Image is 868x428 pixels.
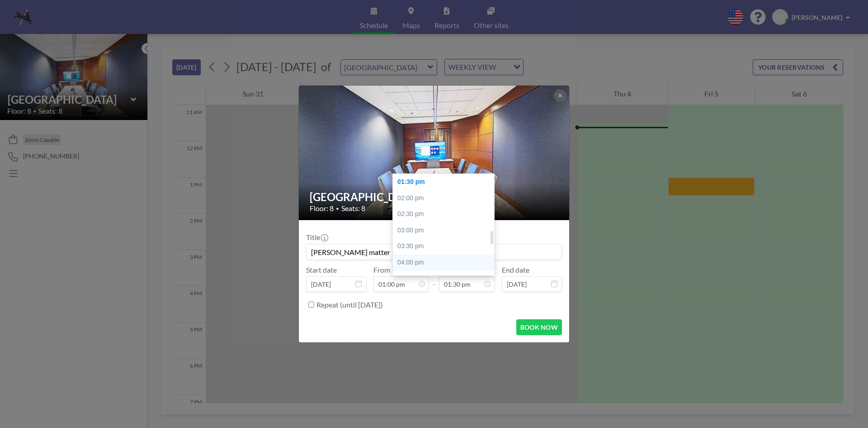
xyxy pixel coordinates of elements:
[393,255,499,271] div: 04:00 pm
[341,204,365,213] span: Seats: 8
[516,319,562,335] button: BOOK NOW
[310,190,559,204] h2: [GEOGRAPHIC_DATA]
[393,206,499,222] div: 02:30 pm
[433,269,435,289] span: -
[393,238,499,255] div: 03:30 pm
[307,244,561,260] input: Ramona's reservation
[393,222,499,239] div: 03:00 pm
[502,265,529,274] label: End date
[393,190,499,207] div: 02:00 pm
[306,233,327,242] label: Title
[316,300,383,309] label: Repeat (until [DATE])
[336,205,339,212] span: •
[310,204,334,213] span: Floor: 8
[299,51,570,255] img: 537.jpg
[393,271,499,287] div: 04:30 pm
[306,265,337,274] label: Start date
[373,265,390,274] label: From
[393,174,499,190] div: 01:30 pm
